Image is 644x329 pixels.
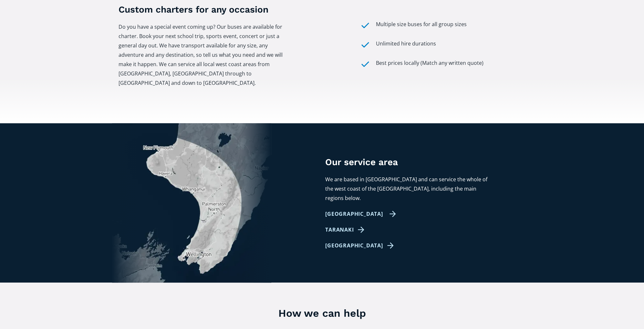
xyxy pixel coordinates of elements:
[325,225,367,234] a: Taranaki
[6,307,638,320] h3: How we can help
[325,156,525,168] h3: Our service area
[325,209,396,219] a: [GEOGRAPHIC_DATA]
[325,241,396,250] a: [GEOGRAPHIC_DATA]
[119,22,284,88] p: Do you have a special event coming up? Our buses are available for charter. Book your next school...
[376,20,467,31] div: Multiple size buses for all group sizes
[376,58,483,70] div: Best prices locally (Match any written quote)
[119,3,284,16] h3: Custom charters for any occasion
[325,175,491,203] p: We are based in [GEOGRAPHIC_DATA] and can service the whole of the west coast of the [GEOGRAPHIC_...
[376,39,436,50] div: Unlimited hire durations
